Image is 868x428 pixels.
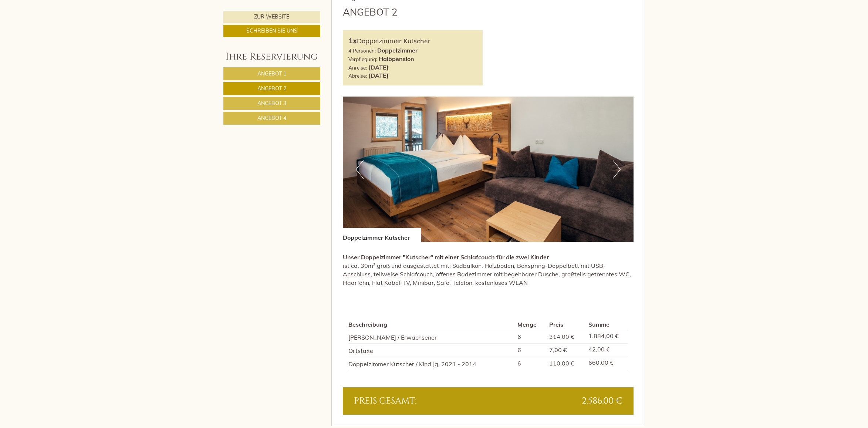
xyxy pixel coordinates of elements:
[514,344,546,357] td: 6
[348,36,477,46] div: Doppelzimmer Kutscher
[223,11,320,23] a: Zur Website
[257,115,286,121] span: Angebot 4
[549,333,574,340] span: 314,00 €
[549,360,574,367] span: 110,00 €
[585,319,628,330] th: Summe
[348,319,514,330] th: Beschreibung
[356,160,364,179] button: Previous
[368,64,389,71] b: [DATE]
[348,73,367,79] small: Abreise:
[223,50,320,64] div: Ihre Reservierung
[582,395,622,407] span: 2.586,00 €
[348,56,377,62] small: Verpflegung:
[514,357,546,370] td: 6
[546,319,585,330] th: Preis
[377,47,418,54] b: Doppelzimmer
[343,228,421,242] div: Doppelzimmer Kutscher
[348,395,488,407] div: Preis gesamt:
[613,160,621,179] button: Next
[368,72,389,79] b: [DATE]
[585,330,628,344] td: 1.884,00 €
[348,47,376,54] small: 4 Personen:
[257,85,286,92] span: Angebot 2
[223,25,320,37] a: Schreiben Sie uns
[257,70,286,77] span: Angebot 1
[379,55,414,63] b: Halbpension
[343,253,634,287] p: ist ca. 30m² groß und ausgestattet mit: Südbalkon, Holzboden, Boxspring-Doppelbett mit USB-Anschl...
[348,330,514,344] td: [PERSON_NAME] / Erwachsener
[348,357,514,370] td: Doppelzimmer Kutscher / Kind Jg. 2021 - 2014
[343,5,398,19] div: Angebot 2
[348,64,367,71] small: Anreise:
[514,319,546,330] th: Menge
[348,36,357,45] b: 1x
[343,97,634,242] img: image
[585,344,628,357] td: 42,00 €
[343,253,549,261] strong: Unser Doppelzimmer "Kutscher" mit einer Schlafcouch für die zwei Kinder
[549,346,567,354] span: 7,00 €
[257,100,286,107] span: Angebot 3
[585,357,628,370] td: 660,00 €
[514,330,546,344] td: 6
[348,344,514,357] td: Ortstaxe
